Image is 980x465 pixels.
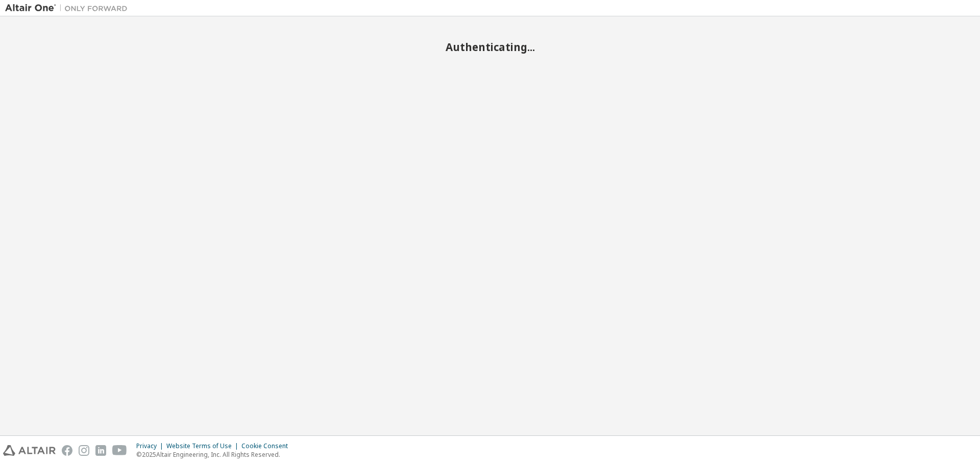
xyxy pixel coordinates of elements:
img: linkedin.svg [95,445,106,456]
p: © 2025 Altair Engineering, Inc. All Rights Reserved. [136,450,294,459]
div: Cookie Consent [241,442,294,450]
div: Website Terms of Use [166,442,241,450]
img: Altair One [5,3,133,13]
img: facebook.svg [62,445,72,456]
img: altair_logo.svg [3,445,56,456]
img: youtube.svg [112,445,127,456]
img: instagram.svg [79,445,89,456]
h2: Authenticating... [5,40,975,54]
div: Privacy [136,442,166,450]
